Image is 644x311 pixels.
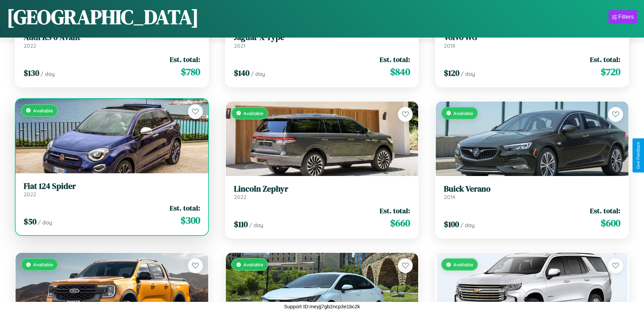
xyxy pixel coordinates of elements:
[24,181,200,198] a: Fiat 124 Spider2022
[41,70,55,77] span: / day
[249,222,263,228] span: / day
[453,262,473,267] span: Available
[181,65,200,79] span: $ 780
[390,65,410,79] span: $ 840
[170,54,200,64] span: Est. total:
[444,42,455,49] span: 2018
[7,3,199,31] h1: [GEOGRAPHIC_DATA]
[243,110,263,116] span: Available
[601,216,620,230] span: $ 600
[444,32,620,42] h3: Volvo WG
[609,10,637,24] button: Filters
[33,262,53,267] span: Available
[636,142,641,169] div: Give Feedback
[38,219,52,226] span: / day
[243,262,263,267] span: Available
[601,65,620,79] span: $ 720
[24,216,37,227] span: $ 50
[590,54,620,64] span: Est. total:
[24,32,200,42] h3: Audi RS 6 Avant
[234,184,410,201] a: Lincoln Zephyr2022
[284,302,360,311] p: Support ID: meyjj7gb2ncp3e1bc2k
[234,219,248,230] span: $ 110
[444,184,620,201] a: Buick Verano2014
[460,222,475,228] span: / day
[234,184,410,194] h3: Lincoln Zephyr
[234,42,245,49] span: 2021
[24,67,39,79] span: $ 130
[251,70,265,77] span: / day
[24,32,200,49] a: Audi RS 6 Avant2022
[181,214,200,227] span: $ 300
[24,42,36,49] span: 2022
[444,184,620,194] h3: Buick Verano
[444,32,620,49] a: Volvo WG2018
[24,191,36,198] span: 2022
[380,54,410,64] span: Est. total:
[33,108,53,113] span: Available
[444,194,455,200] span: 2014
[618,14,634,20] div: Filters
[234,32,410,42] h3: Jaguar X-Type
[170,203,200,213] span: Est. total:
[234,67,249,79] span: $ 140
[234,194,246,200] span: 2022
[380,206,410,216] span: Est. total:
[461,70,475,77] span: / day
[444,67,459,79] span: $ 120
[590,206,620,216] span: Est. total:
[444,219,459,230] span: $ 100
[24,181,200,191] h3: Fiat 124 Spider
[234,32,410,49] a: Jaguar X-Type2021
[453,110,473,116] span: Available
[390,216,410,230] span: $ 660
